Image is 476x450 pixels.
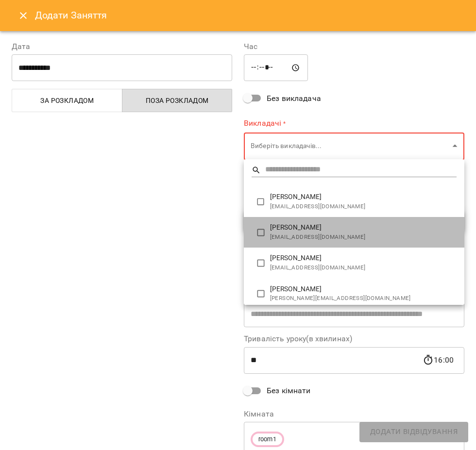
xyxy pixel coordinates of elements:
span: [PERSON_NAME] [270,284,457,294]
span: [PERSON_NAME] [270,223,457,233]
span: [PERSON_NAME] [270,192,457,202]
span: [EMAIL_ADDRESS][DOMAIN_NAME] [270,263,457,273]
span: [PERSON_NAME][EMAIL_ADDRESS][DOMAIN_NAME] [270,294,457,303]
span: [EMAIL_ADDRESS][DOMAIN_NAME] [270,202,457,212]
span: [EMAIL_ADDRESS][DOMAIN_NAME] [270,233,457,242]
span: [PERSON_NAME] [270,253,457,263]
